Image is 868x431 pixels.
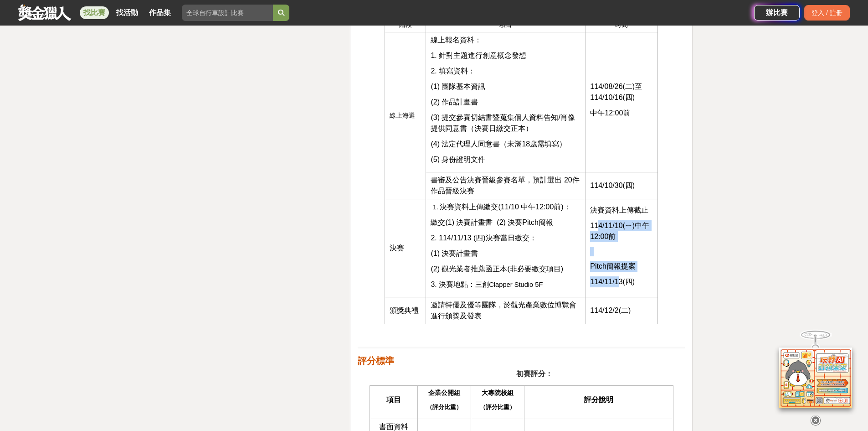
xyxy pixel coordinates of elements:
[584,396,613,404] strong: 評分說明
[431,234,536,242] span: 2. 114/11/13 (四)決賽當日繳交：
[431,52,526,59] span: 1. 針對主題進行創意概念發想
[145,6,175,19] a: 作品集
[390,306,419,314] span: 頒獎典禮
[590,222,649,240] span: 114/11/10(ㄧ)中午12:00前
[431,83,485,90] span: (1) 團隊基本資訊
[590,306,631,314] span: 114/12/2(二)
[431,280,475,288] span: 3. 決賽地點：
[431,36,482,44] span: 線上報名資料：
[431,140,566,148] span: (4) 法定代理人同意書（未滿18歲需填寫）
[385,32,426,199] td: 線上海選
[754,5,800,21] a: 辦比賽
[590,262,636,270] span: Pitch簡報提案
[590,182,635,189] span: 114/10/30(四)
[182,5,273,21] input: 全球自行車設計比賽
[431,67,475,75] span: 2. 填寫資料：
[431,301,576,320] span: 邀請特優及優等團隊，於觀光產業數位博覽會進行頒獎及發表
[80,6,109,19] a: 找比賽
[431,156,449,163] span: (5) 身
[431,249,478,257] span: (1) 決賽計畫書
[431,114,575,132] span: (3) 提交參賽切結書暨蒐集個人資料告知/肖像提供同意書（決賽日繳交正本）
[590,109,630,117] span: 中午12:00前
[804,5,850,21] div: 登入 / 註冊
[590,83,642,101] span: 114/08/26(二)至114/10/16(四)
[779,348,852,408] img: d2146d9a-e6f6-4337-9592-8cefde37ba6b.png
[428,389,460,396] strong: 企業公開組
[358,356,394,366] strong: 評分標準
[516,370,553,378] strong: 初賽評分：
[431,176,579,195] span: 書審及公告決賽晉級參賽名單，預計選出 20件作品晉級決賽
[431,218,553,226] span: 繳交(1) 決賽計畫書 (2) 決賽Pitch簡報
[440,203,570,211] span: 決賽資料上傳繳交(11/10 中午12:00前)：
[480,404,515,410] strong: （評分比重）
[590,206,648,214] span: 決賽資料上傳截止
[449,156,485,163] span: 份證明文件
[426,404,462,410] strong: （評分比重）
[590,278,635,286] span: 114/11/13(四)
[482,389,514,396] strong: 大專院校組
[475,281,543,288] span: 三創Clapper Studio 5F
[431,98,478,106] span: (2) 作品計畫書
[113,6,142,19] a: 找活動
[431,265,563,273] span: (2) 觀光業者推薦函正本(非必要繳交項目)
[379,423,408,431] span: 書面資料
[386,396,401,404] strong: 項目
[390,244,404,252] span: 決賽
